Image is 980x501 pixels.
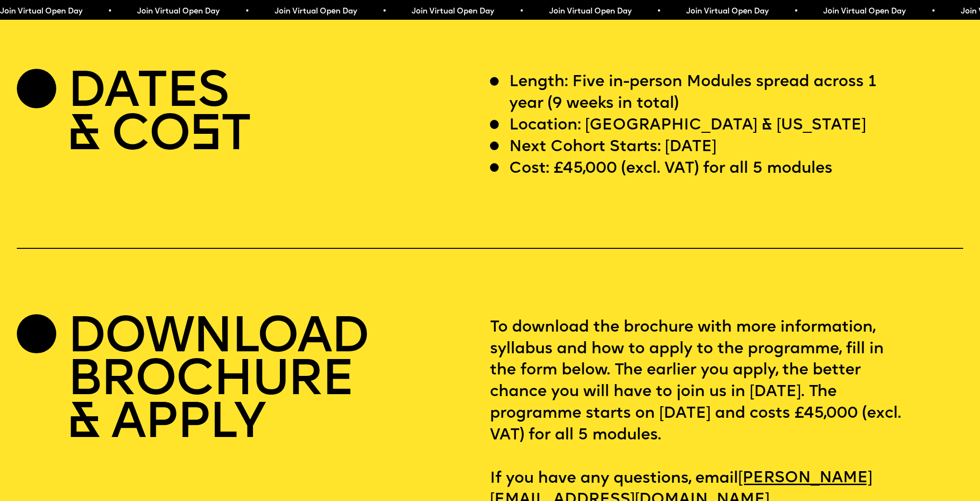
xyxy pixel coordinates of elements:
h2: DATES & CO T [67,72,250,158]
span: • [656,8,661,15]
span: • [245,8,249,15]
span: S [189,111,221,162]
p: Length: Five in-person Modules spread across 1 year (9 weeks in total) [509,72,905,115]
span: • [519,8,524,15]
p: Location: [GEOGRAPHIC_DATA] & [US_STATE] [509,115,866,137]
span: • [931,8,935,15]
span: • [108,8,112,15]
p: Next Cohort Starts: [DATE] [509,137,716,158]
h2: DOWNLOAD BROCHURE & APPLY [67,317,369,446]
span: • [382,8,387,15]
p: Cost: £45,000 (excl. VAT) for all 5 modules [509,158,832,180]
span: • [794,8,798,15]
